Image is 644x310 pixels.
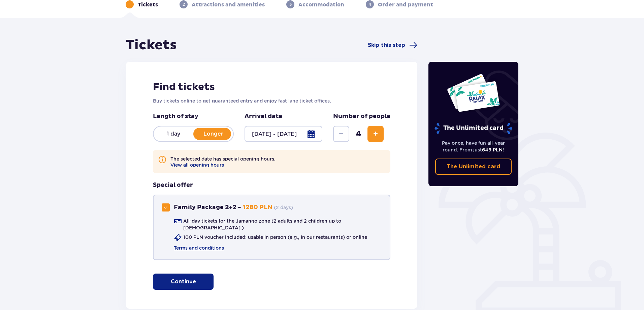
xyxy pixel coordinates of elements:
[153,181,193,189] p: Special offer
[174,203,241,212] p: Family Package 2+2 -
[126,37,177,54] h1: Tickets
[171,278,196,285] p: Continue
[447,163,500,170] p: The Unlimited card
[368,41,417,49] a: Skip this step
[435,159,512,175] a: The Unlimited card
[170,162,224,168] button: View all opening hours
[183,1,185,7] p: 2
[183,218,382,231] p: All-day tickets for the Jamango zone (2 adults and 2 children up to [DEMOGRAPHIC_DATA].)
[368,1,371,7] p: 4
[193,130,233,138] p: Longer
[243,203,272,212] p: 1280 PLN
[351,129,366,139] span: 4
[298,1,344,8] p: Accommodation
[170,156,276,168] p: The selected date has special opening hours.
[154,130,193,138] p: 1 day
[245,112,282,120] p: Arrival date
[289,1,292,7] p: 3
[378,1,433,8] p: Order and payment
[153,112,234,120] p: Length of stay
[435,140,512,153] p: Pay once, have fun all-year round. From just !
[333,126,349,142] button: Decrease
[368,41,405,49] span: Skip this step
[482,147,503,152] span: 649 PLN
[434,122,513,134] p: The Unlimited card
[174,245,224,251] a: Terms and conditions
[153,97,390,104] p: Buy tickets online to get guaranteed entry and enjoy fast lane ticket offices.
[274,204,293,211] p: ( 2 days )
[153,274,214,290] button: Continue
[138,1,158,8] p: Tickets
[333,112,390,120] p: Number of people
[192,1,265,8] p: Attractions and amenities
[129,1,131,7] p: 1
[153,81,390,93] h2: Find tickets
[367,126,384,142] button: Increase
[183,234,367,241] p: 100 PLN voucher included: usable in person (e.g., in our restaurants) or online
